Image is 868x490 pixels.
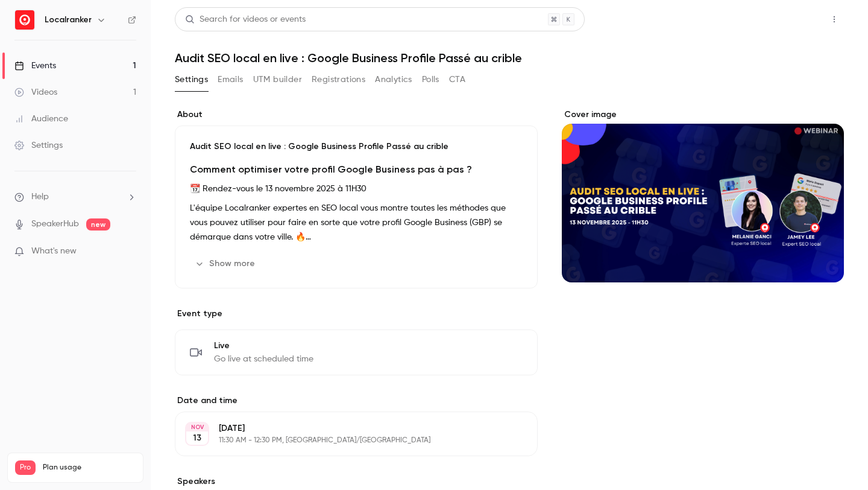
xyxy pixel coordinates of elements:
[45,14,92,26] h6: Localranker
[562,109,844,282] section: Cover image
[253,70,302,89] button: UTM builder
[767,7,815,31] button: Share
[312,70,365,89] button: Registrations
[14,139,63,151] div: Settings
[175,51,844,65] h1: Audit SEO local en live : Google Business Profile Passé au crible
[219,422,474,434] p: [DATE]
[190,141,523,153] p: Audit SEO local en live : Google Business Profile Passé au crible
[193,432,201,444] p: 13
[15,10,34,30] img: Localranker
[43,463,136,472] span: Plan usage
[175,109,538,121] label: About
[31,191,49,203] span: Help
[175,308,538,320] p: Event type
[190,201,523,244] p: L'équipe Localranker expertes en SEO local vous montre toutes les méthodes que vous pouvez utilis...
[31,218,79,231] a: SpeakerHub
[422,70,439,89] button: Polls
[15,460,36,475] span: Pro
[175,476,538,488] label: Speakers
[175,70,208,89] button: Settings
[14,191,136,203] li: help-dropdown-opener
[86,218,110,231] span: new
[14,113,68,125] div: Audience
[186,423,208,431] div: NOV
[31,245,77,258] span: What's new
[218,70,243,89] button: Emails
[219,436,474,445] p: 11:30 AM - 12:30 PM, [GEOGRAPHIC_DATA]/[GEOGRAPHIC_DATA]
[185,13,306,26] div: Search for videos or events
[190,254,262,273] button: Show more
[562,109,844,121] label: Cover image
[449,70,465,89] button: CTA
[375,70,412,89] button: Analytics
[190,162,523,177] h3: Comment optimiser votre profil Google Business pas à pas ?
[175,395,538,407] label: Date and time
[14,60,56,72] div: Events
[214,340,313,352] span: Live
[190,182,523,196] p: 📆 Rendez-vous le 13 novembre 2025 à 11H30
[14,86,57,98] div: Videos
[214,353,313,365] span: Go live at scheduled time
